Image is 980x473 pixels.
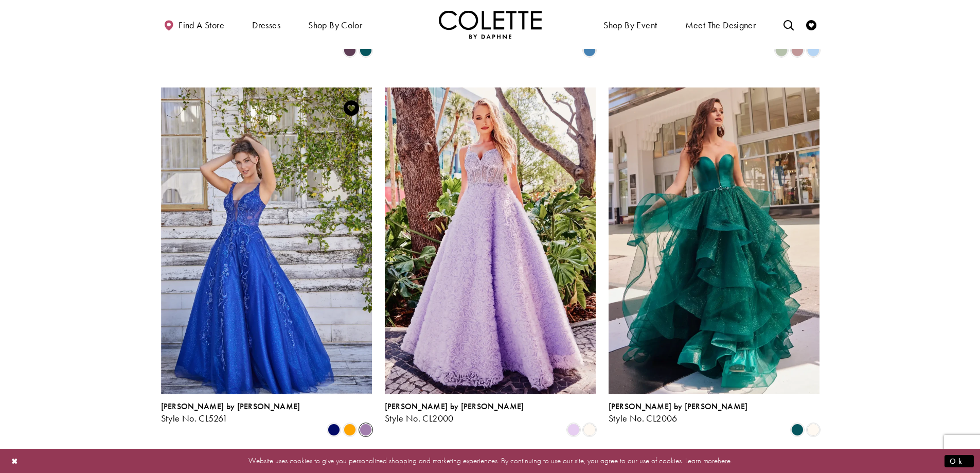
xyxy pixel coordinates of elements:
[718,456,730,466] a: here
[385,412,454,424] span: Style No. CL2000
[583,424,596,436] i: Diamond White
[6,452,24,470] button: Close Dialog
[683,10,759,39] a: Meet the designer
[609,87,819,394] a: Visit Colette by Daphne Style No. CL2006 Page
[385,401,524,412] span: [PERSON_NAME] by [PERSON_NAME]
[791,424,804,436] i: Spruce
[807,424,819,436] i: Diamond White
[161,401,300,412] span: [PERSON_NAME] by [PERSON_NAME]
[161,402,300,424] div: Colette by Daphne Style No. CL5261
[601,10,660,39] span: Shop By Event
[161,10,227,39] a: Find a store
[609,402,748,424] div: Colette by Daphne Style No. CL2006
[161,87,372,394] a: Visit Colette by Daphne Style No. CL5261 Page
[179,20,224,30] span: Find a store
[360,424,372,436] i: Amethyst
[603,20,657,30] span: Shop By Event
[567,424,580,436] i: Lilac
[385,87,596,394] a: Visit Colette by Daphne Style No. CL2000 Page
[685,20,756,30] span: Meet the designer
[385,402,524,424] div: Colette by Daphne Style No. CL2000
[341,97,362,119] a: Add to Wishlist
[945,454,974,467] button: Submit Dialog
[328,424,340,436] i: Sapphire
[439,10,542,39] img: Colette by Daphne
[74,454,906,468] p: Website uses cookies to give you personalized shopping and marketing experiences. By continuing t...
[439,10,542,39] a: Visit Home Page
[250,10,283,39] span: Dresses
[609,401,748,412] span: [PERSON_NAME] by [PERSON_NAME]
[804,10,819,39] a: Check Wishlist
[308,20,362,30] span: Shop by color
[781,10,796,39] a: Toggle search
[252,20,280,30] span: Dresses
[161,412,228,424] span: Style No. CL5261
[306,10,365,39] span: Shop by color
[609,412,678,424] span: Style No. CL2006
[344,424,356,436] i: Orange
